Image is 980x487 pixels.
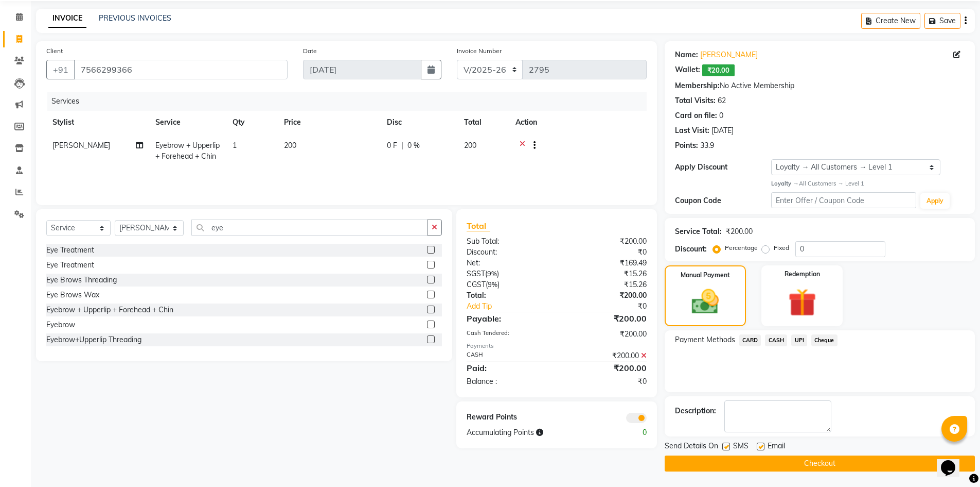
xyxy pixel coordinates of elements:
span: CARD [739,334,761,346]
div: ₹200.00 [726,226,753,237]
div: Eye Brows Wax [46,290,99,300]
div: Payable: [459,312,557,325]
div: Net: [459,258,557,268]
div: No Active Membership [675,80,965,91]
div: Eyebrow [46,320,75,330]
div: ₹169.49 [557,258,654,268]
div: Discount: [459,247,557,258]
span: 9% [487,270,497,278]
div: ( ) [459,279,557,290]
img: _gift.svg [779,285,825,320]
div: ₹200.00 [557,329,654,340]
div: ₹15.26 [557,268,654,279]
input: Enter Offer / Coupon Code [771,192,916,208]
span: 0 % [407,140,420,151]
div: Card on file: [675,110,717,121]
span: 1 [233,141,237,150]
input: Search or Scan [191,220,428,236]
a: [PERSON_NAME] [700,49,758,60]
div: Eyebrow+Upperlip Threading [46,334,141,345]
span: CASH [765,334,787,346]
span: | [401,140,403,151]
div: 62 [718,95,726,106]
th: Price [278,111,381,134]
button: Save [924,13,960,29]
th: Stylist [46,111,149,134]
div: Apply Discount [675,162,772,173]
iframe: chat widget [937,446,970,477]
label: Fixed [774,243,789,253]
a: PREVIOUS INVOICES [99,13,171,23]
span: [PERSON_NAME] [52,141,110,150]
div: ₹200.00 [557,362,654,374]
div: ( ) [459,268,557,279]
div: ₹200.00 [557,350,654,361]
div: CASH [459,350,557,361]
div: Wallet: [675,64,700,76]
div: Payments [467,342,646,350]
div: Eye Treatment [46,260,94,271]
div: Eye Treatment [46,245,94,256]
span: 0 F [387,140,397,151]
div: ₹15.26 [557,279,654,290]
label: Manual Payment [681,271,730,280]
th: Qty [226,111,278,134]
div: Balance : [459,376,557,387]
div: 0 [719,110,723,121]
div: Accumulating Points [459,427,605,438]
span: ₹20.00 [702,64,735,76]
th: Action [509,111,647,134]
span: 200 [464,141,476,150]
span: SMS [733,441,749,454]
button: Checkout [665,456,975,472]
div: [DATE] [711,125,734,136]
a: Add Tip [459,301,573,312]
div: Cash Tendered: [459,329,557,340]
label: Invoice Number [457,46,502,56]
span: SGST [467,269,485,278]
div: Description: [675,406,716,416]
div: Reward Points [459,412,557,423]
label: Redemption [785,270,820,279]
div: Name: [675,49,698,60]
img: _cash.svg [683,286,727,317]
span: CGST [467,280,486,289]
div: Last Visit: [675,125,709,136]
th: Disc [381,111,458,134]
th: Service [149,111,226,134]
div: Paid: [459,362,557,374]
span: 9% [488,280,497,289]
span: Email [768,441,785,454]
label: Percentage [725,243,758,253]
div: Service Total: [675,226,722,237]
div: ₹200.00 [557,236,654,247]
button: Apply [920,193,950,209]
div: Services [47,92,654,111]
div: Points: [675,140,698,151]
label: Date [303,46,317,56]
span: Cheque [811,334,838,346]
div: ₹200.00 [557,290,654,301]
span: Send Details On [665,441,718,454]
span: Eyebrow + Upperlip + Forehead + Chin [155,141,220,161]
div: ₹200.00 [557,312,654,325]
div: Membership: [675,80,720,91]
div: 0 [605,427,654,438]
div: 33.9 [700,140,714,151]
div: ₹0 [557,247,654,258]
label: Client [46,46,63,56]
div: All Customers → Level 1 [771,179,965,188]
div: Sub Total: [459,236,557,247]
div: Discount: [675,244,707,255]
div: Total Visits: [675,95,716,106]
div: Eyebrow + Upperlip + Forehead + Chin [46,305,173,315]
span: UPI [791,334,807,346]
span: 200 [284,141,296,150]
strong: Loyalty → [771,180,798,187]
div: ₹0 [557,376,654,387]
div: Coupon Code [675,195,772,206]
div: ₹0 [573,301,654,312]
a: INVOICE [48,9,86,28]
button: Create New [861,13,920,29]
th: Total [458,111,509,134]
